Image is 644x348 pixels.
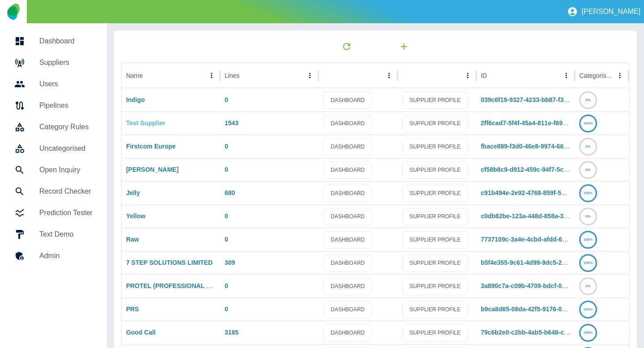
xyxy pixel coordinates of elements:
[205,69,218,82] button: Name column menu
[481,306,599,313] a: b9ca8d65-08da-42f5-9176-00760c57f013
[481,96,599,103] a: 039c6f19-9327-4233-bb87-f31c2ebda792
[225,306,228,313] a: 0
[225,282,228,289] a: 0
[402,278,468,295] a: SUPPLIER PROFILE
[585,168,591,172] text: 0%
[126,282,308,289] a: PROTEL (PROFESSIONAL TELECOMS) SOLUTIONS LIMITED
[563,3,644,21] button: [PERSON_NAME]
[126,236,139,243] a: Raw
[7,52,100,73] a: Suppliers
[560,69,572,82] button: ID column menu
[402,161,468,179] a: SUPPLIER PROFILE
[7,138,100,159] a: Uncategorised
[579,329,597,336] a: 100%
[584,121,593,125] text: 100%
[323,324,372,342] a: DASHBOARD
[7,95,100,116] a: Pipelines
[579,96,597,103] a: 0%
[579,259,597,266] a: 100%
[579,306,597,313] a: 100%
[323,161,372,179] a: DASHBOARD
[402,92,468,109] a: SUPPLIER PROFILE
[402,255,468,272] a: SUPPLIER PROFILE
[7,30,100,52] a: Dashboard
[225,259,235,266] a: 309
[481,72,487,79] div: ID
[7,73,100,95] a: Users
[126,119,165,127] a: Test Supplier
[39,36,93,47] h5: Dashboard
[579,166,597,173] a: 0%
[579,119,597,127] a: 100%
[585,98,591,102] text: 0%
[585,284,591,288] text: 0%
[402,231,468,249] a: SUPPLIER PROFILE
[39,250,93,261] h5: Admin
[323,138,372,156] a: DASHBOARD
[7,159,100,181] a: Open Inquiry
[39,143,93,154] h5: Uncategorised
[579,212,597,220] a: 0%
[225,143,228,150] a: 0
[304,69,316,82] button: Lines column menu
[585,144,591,149] text: 0%
[585,214,591,218] text: 0%
[126,96,145,103] a: Indigo
[126,329,156,336] a: Good Call
[481,189,600,196] a: c91b494e-2e92-4768-859f-52dc5ac54262
[323,301,372,318] a: DASHBOARD
[7,245,100,267] a: Admin
[323,115,372,132] a: DASHBOARD
[579,143,597,150] a: 0%
[383,69,395,82] button: column menu
[323,255,372,272] a: DASHBOARD
[126,72,143,79] div: Name
[481,236,601,243] a: 7737109c-3a4e-4cbd-afdd-60a75447d996
[323,278,372,295] a: DASHBOARD
[7,4,19,20] img: Logo
[126,189,140,196] a: Jelly
[462,69,474,82] button: column menu
[7,202,100,224] a: Prediction Tester
[225,72,239,79] div: Lines
[579,72,613,79] div: Categorised
[225,189,235,196] a: 680
[7,181,100,202] a: Record Checker
[126,143,176,150] a: Firstcom Europe
[323,185,372,202] a: DASHBOARD
[584,261,593,265] text: 100%
[584,238,593,242] text: 100%
[402,301,468,318] a: SUPPLIER PROFILE
[225,236,228,243] a: 0
[402,324,468,342] a: SUPPLIER PROFILE
[39,208,93,218] h5: Prediction Tester
[614,69,626,82] button: Categorised column menu
[581,8,640,16] p: [PERSON_NAME]
[579,236,597,243] a: 100%
[39,57,93,68] h5: Suppliers
[323,231,372,249] a: DASHBOARD
[39,165,93,175] h5: Open Inquiry
[39,100,93,111] h5: Pipelines
[39,229,93,240] h5: Text Demo
[584,331,593,335] text: 100%
[579,189,597,196] a: 100%
[323,208,372,225] a: DASHBOARD
[584,307,593,311] text: 100%
[126,306,139,313] a: PRS
[126,166,178,173] a: [PERSON_NAME]
[225,166,228,173] a: 0
[402,208,468,225] a: SUPPLIER PROFILE
[323,92,372,109] a: DASHBOARD
[39,79,93,89] h5: Users
[584,191,593,195] text: 100%
[225,212,228,220] a: 0
[402,115,468,132] a: SUPPLIER PROFILE
[225,96,228,103] a: 0
[481,143,596,150] a: fbace889-f3d0-46e8-9974-6663fe4f709a
[39,186,93,197] h5: Record Checker
[402,185,468,202] a: SUPPLIER PROFILE
[126,212,146,220] a: Yellow
[481,212,602,220] a: c0db82be-123a-448d-858a-371988db28fb
[225,329,238,336] a: 3185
